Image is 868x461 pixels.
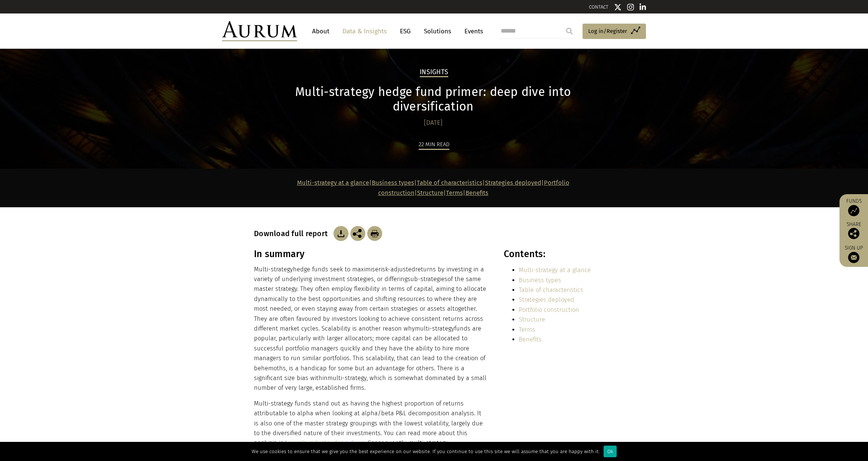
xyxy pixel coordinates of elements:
[254,118,612,128] div: [DATE]
[367,226,382,241] img: Download Article
[589,4,608,10] a: CONTACT
[640,3,646,11] img: Linkedin icon
[519,296,574,303] a: Strategies deployed
[297,179,569,196] strong: | | | | | |
[519,286,583,293] a: Table of characteristics
[420,24,455,38] a: Solutions
[519,306,579,313] a: Portfolio construction
[466,189,488,196] a: Benefits
[417,189,443,196] a: Structure
[420,68,448,77] h2: Insights
[604,446,617,457] div: Ok
[254,85,612,114] h1: Multi-strategy hedge fund primer: deep dive into diversification
[519,326,535,333] a: Terms
[396,24,414,38] a: ESG
[583,24,646,39] a: Log in/Register
[222,21,297,41] img: Aurum
[407,275,448,283] span: sub-strategies
[614,3,622,11] img: Twitter icon
[562,24,577,39] input: Submit
[519,316,545,323] a: Structure
[848,205,859,216] img: Access Funds
[415,325,454,332] span: multi-strategy
[485,179,541,186] a: Strategies deployed
[372,179,414,186] a: Business types
[504,248,612,260] h3: Contents:
[297,179,369,186] a: Multi-strategy at a glance
[419,140,449,150] div: 22 min read
[378,266,415,273] span: risk-adjusted
[327,374,366,382] span: multi-strategy
[446,189,463,196] a: Terms
[519,266,591,274] a: Multi-strategy at a glance
[843,198,864,216] a: Funds
[333,226,348,241] img: Download Article
[461,24,483,38] a: Events
[339,24,390,38] a: Data & Insights
[254,229,332,238] h3: Download full report
[254,248,487,260] h3: In summary
[463,189,466,196] strong: |
[627,3,634,11] img: Instagram icon
[417,179,482,186] a: Table of characteristics
[519,336,542,343] a: Benefits
[519,277,561,284] a: Business types
[848,228,859,239] img: Share this post
[254,266,293,273] span: Multi-strategy
[254,265,487,393] p: hedge funds seek to maximise returns by investing in a variety of underlying investment strategie...
[843,222,864,239] div: Share
[843,245,864,263] a: Sign up
[308,24,333,38] a: About
[848,252,859,263] img: Sign up to our newsletter
[284,439,365,446] a: Aurum’s industry deep dives
[588,27,627,36] span: Log in/Register
[350,226,365,241] img: Share this post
